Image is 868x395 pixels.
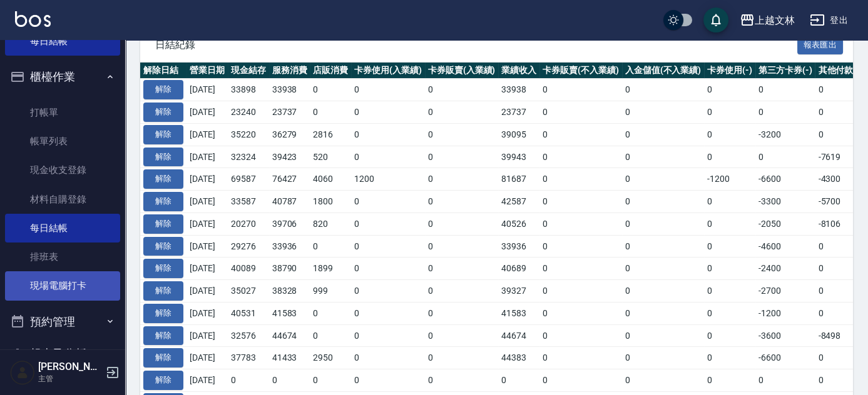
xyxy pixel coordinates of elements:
td: -3200 [755,123,815,146]
td: 36279 [269,123,310,146]
td: 0 [704,146,755,168]
th: 卡券販賣(入業績) [425,62,499,79]
td: 0 [351,302,425,324]
td: 39706 [269,212,310,235]
td: [DATE] [186,257,228,280]
td: [DATE] [186,123,228,146]
td: 39943 [498,146,539,168]
td: 69587 [228,168,269,191]
button: 解除 [143,169,183,189]
td: -3600 [755,324,815,347]
td: 0 [622,123,705,146]
td: 0 [310,101,351,124]
th: 解除日結 [140,62,186,79]
td: [DATE] [186,101,228,124]
td: 1899 [310,257,351,280]
td: 0 [704,347,755,369]
button: 報表匯出 [797,36,844,55]
td: 0 [704,191,755,213]
button: 解除 [143,348,183,367]
td: 520 [310,146,351,168]
td: 0 [539,168,622,191]
th: 店販消費 [310,62,351,79]
td: 0 [539,235,622,257]
td: 23240 [228,101,269,124]
td: 0 [704,280,755,302]
td: 0 [351,123,425,146]
td: 0 [622,257,705,280]
td: 0 [622,101,705,124]
td: 0 [704,324,755,347]
td: 0 [622,146,705,168]
td: 0 [704,235,755,257]
img: Person [10,360,35,385]
td: 40689 [498,257,539,280]
td: 38790 [269,257,310,280]
td: 0 [622,324,705,347]
td: 0 [425,212,499,235]
td: -4600 [755,235,815,257]
td: 0 [425,302,499,324]
img: Logo [15,11,51,27]
td: 0 [622,302,705,324]
td: 0 [755,146,815,168]
td: 0 [622,79,705,101]
th: 業績收入 [498,62,539,79]
td: 0 [539,146,622,168]
td: 0 [539,369,622,392]
td: 0 [351,191,425,213]
td: [DATE] [186,191,228,213]
td: 32576 [228,324,269,347]
td: 0 [622,191,705,213]
button: 櫃檯作業 [5,61,120,93]
div: 上越文林 [755,12,795,28]
td: 0 [351,324,425,347]
button: 解除 [143,237,183,256]
span: 日結紀錄 [155,39,797,51]
td: 0 [498,369,539,392]
td: 76427 [269,168,310,191]
td: 33936 [498,235,539,257]
button: 解除 [143,147,183,167]
td: 0 [539,101,622,124]
td: [DATE] [186,212,228,235]
td: 42587 [498,191,539,213]
td: 0 [351,212,425,235]
td: 0 [425,123,499,146]
td: 41583 [498,302,539,324]
td: 0 [539,347,622,369]
button: 解除 [143,80,183,99]
td: -2400 [755,257,815,280]
td: 0 [351,369,425,392]
td: [DATE] [186,324,228,347]
td: 0 [425,101,499,124]
td: 35027 [228,280,269,302]
td: 40089 [228,257,269,280]
td: 0 [351,347,425,369]
button: 解除 [143,214,183,234]
td: 0 [351,280,425,302]
td: 0 [351,257,425,280]
th: 服務消費 [269,62,310,79]
td: 39095 [498,123,539,146]
button: 上越文林 [735,7,800,33]
td: 0 [228,369,269,392]
td: 0 [539,79,622,101]
td: 0 [704,79,755,101]
td: 35220 [228,123,269,146]
td: 32324 [228,146,269,168]
td: 0 [539,280,622,302]
th: 卡券販賣(不入業績) [539,62,622,79]
a: 報表匯出 [797,38,844,50]
td: 0 [351,235,425,257]
a: 現金收支登錄 [5,156,120,184]
button: 解除 [143,125,183,144]
td: 0 [310,324,351,347]
td: 0 [539,212,622,235]
td: 0 [351,101,425,124]
td: 0 [539,257,622,280]
button: 預約管理 [5,306,120,338]
td: 0 [704,302,755,324]
td: 0 [622,168,705,191]
td: -1200 [704,168,755,191]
